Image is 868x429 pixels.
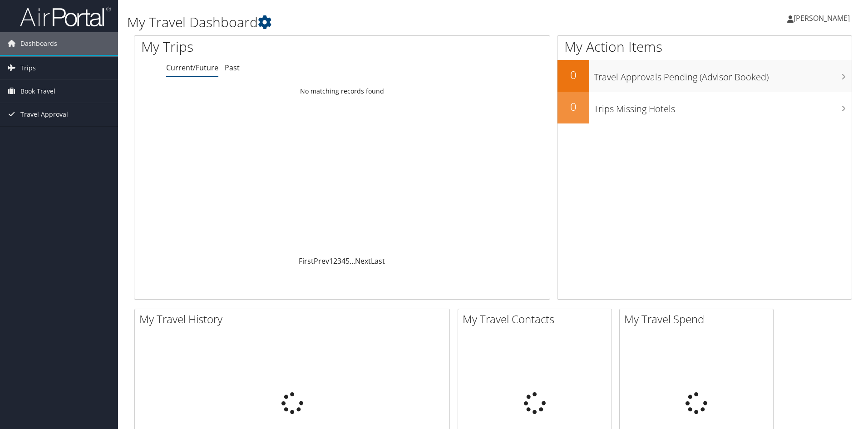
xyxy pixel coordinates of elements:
[345,256,350,266] a: 5
[624,311,773,327] h2: My Travel Spend
[557,60,852,92] a: 0Travel Approvals Pending (Advisor Booked)
[557,67,589,83] h2: 0
[341,256,345,266] a: 4
[141,37,370,56] h1: My Trips
[20,32,57,55] span: Dashboards
[20,80,55,103] span: Book Travel
[127,13,615,32] h1: My Travel Dashboard
[225,63,240,73] a: Past
[557,92,852,123] a: 0Trips Missing Hotels
[299,256,314,266] a: First
[134,83,550,99] td: No matching records found
[314,256,329,266] a: Prev
[794,13,850,23] span: [PERSON_NAME]
[20,57,36,79] span: Trips
[463,311,612,327] h2: My Travel Contacts
[337,256,341,266] a: 3
[20,6,111,27] img: airportal-logo.png
[350,256,355,266] span: …
[594,98,852,115] h3: Trips Missing Hotels
[355,256,371,266] a: Next
[333,256,337,266] a: 2
[557,99,589,114] h2: 0
[594,66,852,84] h3: Travel Approvals Pending (Advisor Booked)
[329,256,333,266] a: 1
[787,5,859,32] a: [PERSON_NAME]
[371,256,385,266] a: Last
[557,37,852,56] h1: My Action Items
[166,63,218,73] a: Current/Future
[20,103,68,126] span: Travel Approval
[139,311,449,327] h2: My Travel History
